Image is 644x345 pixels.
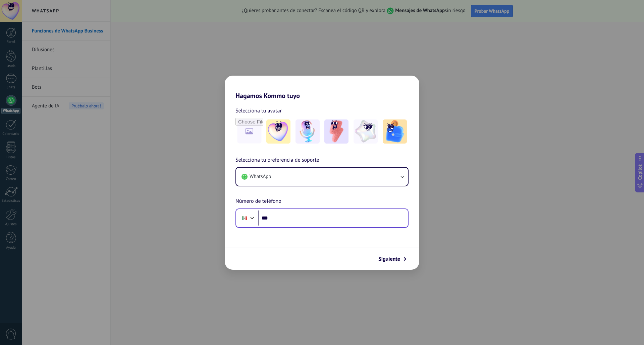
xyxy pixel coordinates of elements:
[296,119,320,144] img: -2.jpeg
[235,106,282,115] span: Selecciona tu avatar
[266,119,290,144] img: -1.jpeg
[238,211,251,225] div: Mexico: + 52
[236,168,408,186] button: WhatsApp
[324,119,348,144] img: -3.jpeg
[375,253,409,265] button: Siguiente
[378,257,400,261] span: Siguiente
[235,197,281,206] span: Número de teléfono
[383,119,407,144] img: -5.jpeg
[225,76,419,100] h2: Hagamos Kommo tuyo
[250,173,271,180] span: WhatsApp
[354,119,378,144] img: -4.jpeg
[235,156,319,165] span: Selecciona tu preferencia de soporte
